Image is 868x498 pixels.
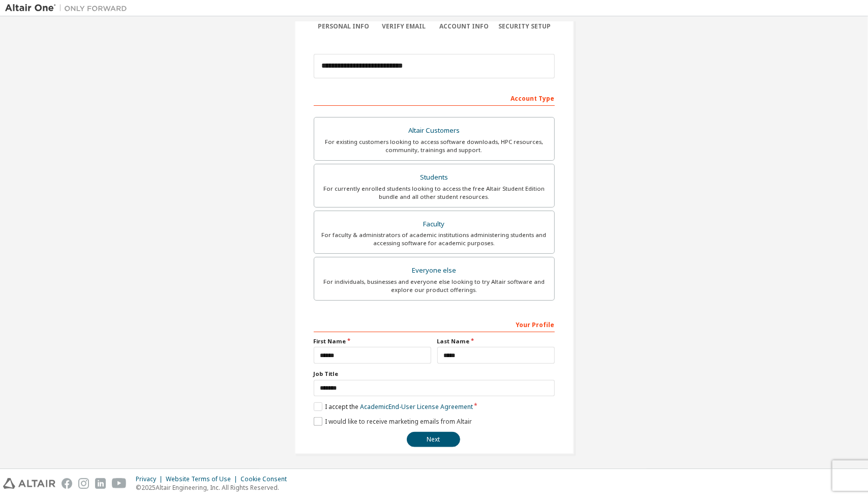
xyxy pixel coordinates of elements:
div: Account Type [314,90,555,106]
img: linkedin.svg [95,478,106,489]
div: For faculty & administrators of academic institutions administering students and accessing softwa... [320,231,548,247]
div: Privacy [136,475,166,483]
img: facebook.svg [62,478,72,489]
label: First Name [314,337,431,345]
label: Last Name [437,337,555,345]
div: Altair Customers [320,124,548,138]
div: For existing customers looking to access software downloads, HPC resources, community, trainings ... [320,138,548,154]
div: Your Profile [314,316,555,332]
label: I would like to receive marketing emails from Altair [314,417,472,426]
div: Security Setup [494,22,555,31]
img: instagram.svg [78,478,89,489]
div: For currently enrolled students looking to access the free Altair Student Edition bundle and all ... [320,185,548,201]
a: Academic End-User License Agreement [360,402,473,411]
img: youtube.svg [112,478,127,489]
label: Job Title [314,370,555,378]
button: Next [407,432,460,447]
div: Cookie Consent [241,475,293,483]
img: altair_logo.svg [3,478,55,489]
div: Personal Info [314,22,374,31]
label: I accept the [314,402,473,411]
p: © 2025 Altair Engineering, Inc. All Rights Reserved. [136,483,293,492]
div: Everyone else [320,263,548,278]
img: Altair One [5,3,132,13]
div: Website Terms of Use [166,475,241,483]
div: Faculty [320,217,548,231]
div: Students [320,170,548,185]
div: Account Info [434,22,495,31]
div: For individuals, businesses and everyone else looking to try Altair software and explore our prod... [320,278,548,294]
div: Verify Email [374,22,434,31]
